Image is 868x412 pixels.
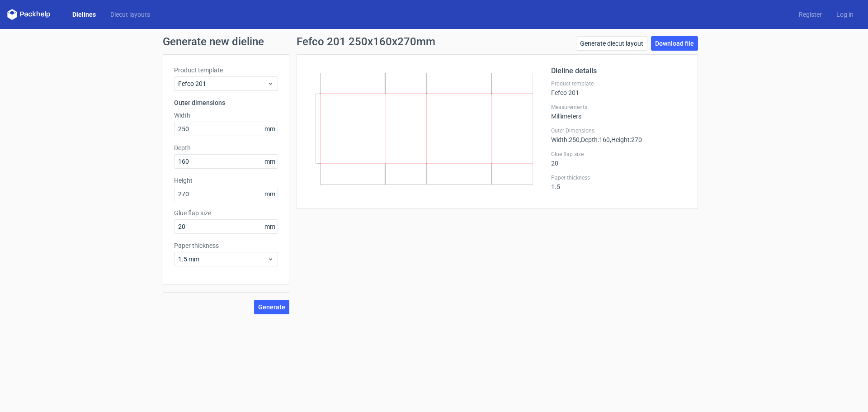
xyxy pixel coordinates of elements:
[551,151,687,158] label: Glue flap size
[174,241,278,250] label: Paper thickness
[551,104,687,111] label: Measurements
[65,10,103,19] a: Dielines
[551,174,687,190] div: 1.5
[178,255,267,264] span: 1.5 mm
[178,79,267,88] span: Fefco 201
[580,136,610,143] span: , Depth : 160
[792,10,829,19] a: Register
[262,187,278,201] span: mm
[174,208,278,218] label: Glue flap size
[262,155,278,168] span: mm
[163,36,705,47] h1: Generate new dieline
[551,136,580,143] span: Width : 250
[551,66,687,76] h2: Dieline details
[254,300,289,314] button: Generate
[174,176,278,185] label: Height
[174,111,278,120] label: Width
[551,127,687,134] label: Outer Dimensions
[551,104,687,120] div: Millimeters
[610,136,642,143] span: , Height : 270
[174,143,278,152] label: Depth
[103,10,157,19] a: Diecut layouts
[174,98,278,107] h3: Outer dimensions
[551,151,687,167] div: 20
[576,36,647,51] a: Generate diecut layout
[258,304,285,310] span: Generate
[174,66,278,75] label: Product template
[551,174,687,181] label: Paper thickness
[551,80,687,96] div: Fefco 201
[829,10,861,19] a: Log in
[262,122,278,136] span: mm
[262,220,278,233] span: mm
[297,36,435,47] h1: Fefco 201 250x160x270mm
[651,36,698,51] a: Download file
[551,80,687,87] label: Product template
